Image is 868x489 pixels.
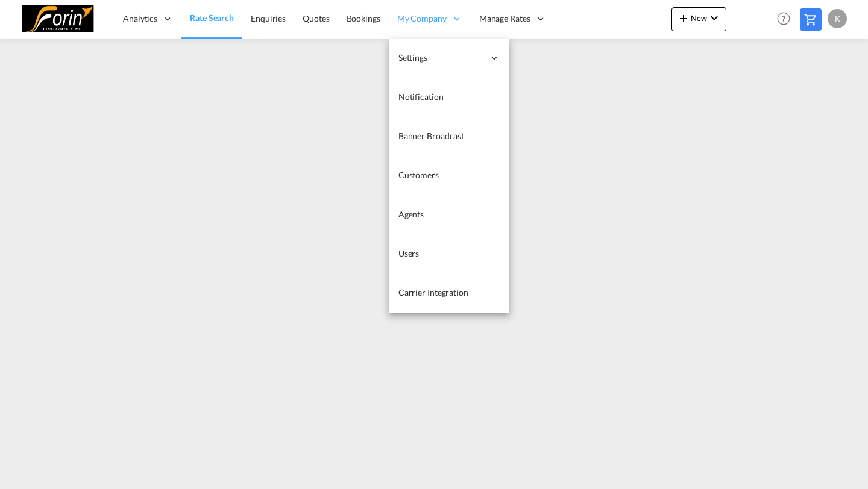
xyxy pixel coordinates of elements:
a: Users [389,234,509,273]
img: 8bd67a505d5b11f09bbedfe49e11c760.png [18,5,99,33]
a: Notification [389,78,509,117]
div: Help [773,8,800,30]
span: Bookings [347,13,380,23]
span: Analytics [123,13,157,25]
span: Agents [398,209,424,219]
a: Banner Broadcast [389,117,509,156]
span: New [676,13,722,23]
span: Rate Search [190,13,234,23]
span: Users [398,248,420,258]
div: K [828,9,847,28]
button: icon-plus 400-fgNewicon-chevron-down [671,7,726,31]
a: Customers [389,156,509,195]
span: Customers [398,170,439,180]
a: Agents [389,195,509,234]
md-icon: icon-chevron-down [707,11,722,25]
span: Help [773,8,794,29]
span: Quotes [303,13,329,23]
span: Notification [398,92,444,102]
div: Settings [389,39,509,78]
span: Manage Rates [479,13,530,25]
a: Carrier Integration [389,273,509,313]
span: Banner Broadcast [398,131,464,141]
span: Enquiries [251,13,286,23]
span: Carrier Integration [398,287,468,297]
span: Settings [398,52,484,64]
md-icon: icon-plus 400-fg [676,11,691,25]
span: My Company [397,13,447,25]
